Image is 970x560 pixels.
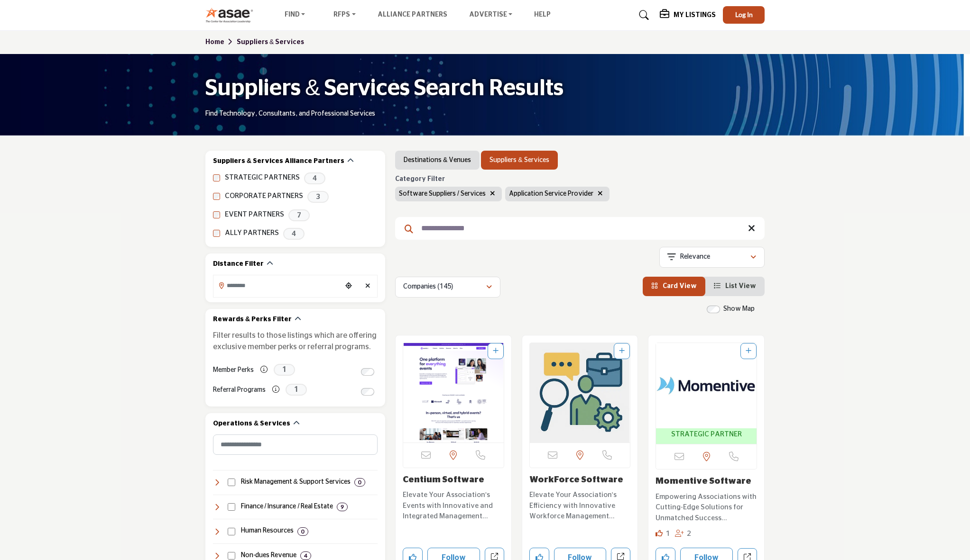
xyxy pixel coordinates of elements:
span: Software Suppliers / Services [399,190,486,197]
a: WorkForce Software [529,476,623,484]
button: Log In [723,6,765,24]
i: Like [656,530,663,537]
img: Momentive Software [656,343,757,428]
a: Elevate Your Association's Efficiency with Innovative Workforce Management Solutions. This organi... [529,488,631,522]
h2: Distance Filter [213,260,264,269]
a: Add To List [746,348,751,354]
label: CORPORATE PARTNERS [225,191,303,202]
label: STRATEGIC PARTNERS [225,172,300,183]
button: Relevance [659,247,765,268]
a: View Card [651,283,697,289]
label: Member Perks [213,362,254,379]
input: Switch to Member Perks [361,368,374,376]
span: 4 [304,172,325,184]
input: ALLY PARTNERS checkbox [213,230,220,237]
input: Select Human Resources checkbox [228,528,235,535]
p: Companies (145) [403,282,453,292]
h3: Centium Software [403,475,504,486]
a: Suppliers & Services [237,39,304,45]
a: Help [534,11,551,18]
button: Companies (145) [395,277,500,298]
img: Centium Software [403,343,504,443]
a: Elevate Your Association's Events with Innovative and Integrated Management Solutions. Providing ... [403,488,504,522]
li: Card View [643,277,705,296]
p: Elevate Your Association's Efficiency with Innovative Workforce Management Solutions. This organi... [529,490,631,522]
span: STRATEGIC PARTNER [671,429,742,440]
input: Select Non-dues Revenue checkbox [228,552,235,560]
span: List View [725,283,756,289]
a: Advertise [462,9,519,22]
span: 2 [687,530,691,537]
a: RFPs [327,9,362,22]
a: Destinations & Venues [404,155,471,165]
a: Alliance Partners [378,11,447,18]
input: Select Finance / Insurance / Real Estate checkbox [228,503,235,511]
div: 9 Results For Finance / Insurance / Real Estate [337,503,348,511]
a: Centium Software [403,476,484,484]
label: EVENT PARTNERS [225,209,284,220]
li: List View [705,277,765,296]
input: STRATEGIC PARTNERS checkbox [213,174,220,181]
a: Suppliers & Services [490,155,549,165]
b: 0 [301,528,305,535]
input: EVENT PARTNERS checkbox [213,211,220,218]
h5: My Listings [674,11,716,19]
h2: Suppliers & Services Alliance Partners [213,157,344,166]
a: Open Listing in new tab [403,343,504,443]
a: View List [714,283,756,289]
label: Referral Programs [213,382,266,398]
p: Empowering Associations with Cutting-Edge Solutions for Unmatched Success Specializing in empower... [656,492,757,524]
h2: Rewards & Perks Filter [213,315,292,325]
div: 0 Results For Human Resources [297,527,308,536]
span: Application Service Provider [509,190,593,197]
label: Show Map [723,304,755,314]
a: Add To List [493,348,499,354]
input: Select Risk Management & Support Services checkbox [228,479,235,486]
a: Add To List [619,348,625,354]
div: Choose your current location [342,276,356,297]
h1: Suppliers & Services Search Results [205,74,564,103]
b: 4 [304,552,307,559]
p: Filter results to those listings which are offering exclusive member perks or referral programs. [213,330,378,352]
a: Open Listing in new tab [656,343,757,444]
span: Log In [735,10,753,18]
span: 4 [283,228,305,240]
span: 1 [274,364,295,376]
span: 3 [307,191,329,203]
h4: Finance / Insurance / Real Estate: Financial management, accounting, insurance, banking, payroll,... [241,502,333,512]
a: Find [278,9,312,22]
img: Site Logo [205,7,258,23]
div: 0 Results For Risk Management & Support Services [354,478,365,487]
input: CORPORATE PARTNERS checkbox [213,193,220,200]
a: Home [205,39,237,45]
h4: Human Resources: Services and solutions for employee management, benefits, recruiting, compliance... [241,526,294,536]
div: My Listings [660,9,716,21]
input: Switch to Referral Programs [361,388,374,396]
a: Search [630,8,655,23]
h3: WorkForce Software [529,475,631,486]
label: ALLY PARTNERS [225,228,279,239]
p: Elevate Your Association's Events with Innovative and Integrated Management Solutions. Providing ... [403,490,504,522]
div: 4 Results For Non-dues Revenue [300,551,311,560]
b: 9 [341,504,344,510]
a: Open Listing in new tab [530,343,630,443]
span: 1 [286,384,307,396]
img: WorkForce Software [530,343,630,443]
a: Momentive Software [656,477,751,486]
div: Clear search location [360,276,375,297]
a: Empowering Associations with Cutting-Edge Solutions for Unmatched Success Specializing in empower... [656,489,757,524]
input: Search Location [213,276,342,295]
h6: Category Filter [395,175,610,183]
h2: Operations & Services [213,419,290,429]
p: Relevance [680,253,710,262]
span: 7 [288,209,310,221]
h3: Momentive Software [656,477,757,487]
div: Followers [675,529,692,540]
p: Find Technology, Consultants, and Professional Services [205,109,375,119]
input: Search Keyword [395,217,765,240]
input: Search Category [213,434,378,455]
span: 1 [666,530,670,537]
span: Card View [663,283,697,289]
b: 0 [358,479,361,486]
h4: Risk Management & Support Services: Services for cancellation insurance and transportation soluti... [241,478,351,487]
